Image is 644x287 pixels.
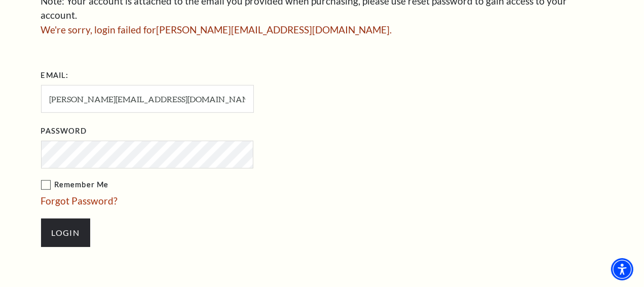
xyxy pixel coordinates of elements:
label: Password [41,125,87,138]
input: Required [41,85,254,113]
label: Remember Me [41,179,355,191]
label: Email: [41,69,69,82]
input: Submit button [41,219,90,247]
div: Accessibility Menu [611,258,633,280]
a: Forgot Password? [41,195,118,207]
span: We're sorry, login failed for [PERSON_NAME][EMAIL_ADDRESS][DOMAIN_NAME] . [41,24,392,35]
